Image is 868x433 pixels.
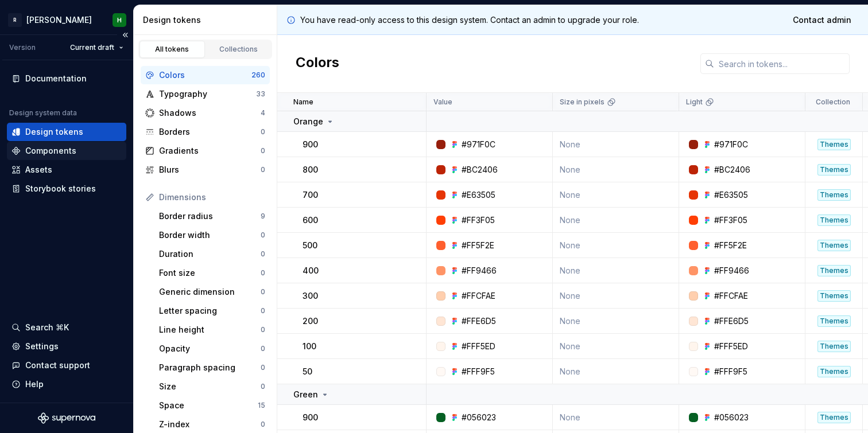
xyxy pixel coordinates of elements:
div: #FF5F2E [462,240,494,251]
div: #FF5F2E [714,240,747,251]
button: Search ⌘K [7,318,126,337]
div: Paragraph spacing [159,362,261,373]
div: 0 [261,287,265,297]
div: Space [159,400,258,411]
div: 0 [261,344,265,353]
a: Supernova Logo [38,412,95,424]
div: #FFE6D5 [462,315,496,327]
div: #E63505 [714,189,748,201]
div: Themes [817,214,851,226]
button: Help [7,375,126,393]
p: Collection [816,97,850,107]
p: 400 [303,265,319,276]
div: #FFF5ED [462,341,495,352]
td: None [553,157,679,182]
a: Borders0 [141,123,270,141]
div: Version [9,43,36,52]
span: Contact admin [793,14,851,26]
td: None [553,182,679,208]
div: 0 [261,325,265,334]
div: 4 [261,108,265,118]
div: Border radius [159,210,261,222]
div: Design system data [9,108,77,118]
p: 50 [303,366,312,377]
p: 300 [303,290,318,302]
a: Generic dimension0 [154,283,270,301]
p: 600 [303,214,318,226]
div: Themes [817,290,851,302]
p: 700 [303,189,318,201]
div: Help [25,379,44,390]
div: Typography [159,88,256,100]
td: None [553,233,679,258]
span: Current draft [70,43,114,52]
div: Components [25,145,76,157]
div: 0 [261,127,265,136]
div: Duration [159,248,261,260]
div: Gradients [159,145,261,157]
div: 260 [251,71,265,80]
div: Themes [817,240,851,251]
td: None [553,405,679,430]
div: Z-index [159,419,261,430]
div: Themes [817,315,851,327]
td: None [553,283,679,309]
a: Border radius9 [154,207,270,225]
div: #FF3F05 [714,214,747,226]
div: Letter spacing [159,305,261,317]
a: Border width0 [154,226,270,244]
div: Font size [159,267,261,279]
div: Search ⌘K [25,322,69,333]
p: Name [293,97,313,107]
div: Design tokens [143,14,272,26]
div: Themes [817,366,851,377]
div: All tokens [144,45,201,54]
div: Shadows [159,107,261,119]
div: #E63505 [462,189,495,201]
a: Space15 [154,396,270,415]
div: Design tokens [25,126,83,138]
a: Design tokens [7,123,126,141]
div: #FFF9F5 [714,366,747,377]
div: 0 [261,306,265,315]
a: Colors260 [141,66,270,84]
a: Gradients0 [141,142,270,160]
div: [PERSON_NAME] [26,14,92,26]
button: Contact support [7,356,126,375]
a: Size0 [154,377,270,396]
a: Letter spacing0 [154,302,270,320]
p: Green [293,389,318,400]
div: Settings [25,341,59,352]
div: 9 [261,212,265,221]
a: Settings [7,337,126,356]
a: Assets [7,161,126,179]
div: Themes [817,139,851,150]
div: #971F0C [462,139,495,150]
div: #FFF9F5 [462,366,495,377]
p: You have read-only access to this design system. Contact an admin to upgrade your role. [300,14,639,26]
div: 0 [261,268,265,278]
a: Paragraph spacing0 [154,358,270,377]
div: Border width [159,229,261,241]
td: None [553,334,679,359]
td: None [553,132,679,157]
div: 0 [261,231,265,240]
div: #FFE6D5 [714,315,749,327]
div: Storybook stories [25,183,96,194]
td: None [553,208,679,233]
input: Search in tokens... [714,53,850,74]
div: Line height [159,324,261,336]
a: Line height0 [154,321,270,339]
a: Font size0 [154,264,270,282]
button: Collapse sidebar [117,27,133,43]
button: Current draft [65,40,129,56]
div: Documentation [25,73,87,84]
div: #FF9466 [462,265,497,276]
div: #FF9466 [714,265,749,276]
td: None [553,258,679,283]
div: Contact support [25,360,90,371]
td: None [553,359,679,384]
button: R[PERSON_NAME]H [2,7,131,32]
div: 0 [261,363,265,372]
div: Blurs [159,164,261,175]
